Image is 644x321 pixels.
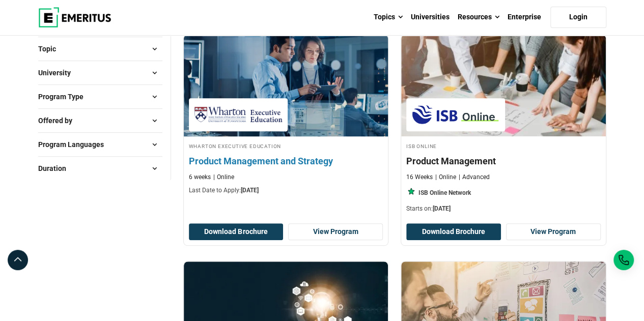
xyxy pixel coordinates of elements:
button: University [38,65,162,80]
span: Program Languages [38,139,112,150]
span: Program Type [38,91,92,102]
a: Login [550,7,606,28]
button: Program Type [38,89,162,104]
p: Online [435,173,456,182]
h4: ISB Online [406,141,601,150]
img: Product Management and Strategy | Online Product Design and Innovation Course [173,30,398,141]
p: 16 Weeks [406,173,433,182]
span: Offered by [38,115,80,126]
p: Online [213,173,234,182]
button: Program Languages [38,137,162,152]
button: Download Brochure [189,223,284,241]
p: 6 weeks [189,173,211,182]
button: Topic [38,41,162,56]
span: University [38,67,79,78]
button: Duration [38,161,162,176]
p: Advanced [459,173,490,182]
a: Product Design and Innovation Course by Wharton Executive Education - September 18, 2025 Wharton ... [184,35,388,200]
p: ISB Online Network [418,189,471,197]
img: ISB Online [411,103,500,126]
p: Starts on: [406,205,601,213]
span: [DATE] [241,187,259,194]
span: [DATE] [433,205,451,212]
h4: Product Management [406,155,601,167]
img: Product Management | Online Product Design and Innovation Course [401,35,606,136]
button: Download Brochure [406,223,501,241]
a: View Program [288,223,383,241]
h4: Product Management and Strategy [189,155,383,167]
h4: Wharton Executive Education [189,141,383,150]
p: Last Date to Apply: [189,186,383,195]
button: Offered by [38,113,162,128]
span: Topic [38,43,64,54]
a: View Program [506,223,601,241]
a: Product Design and Innovation Course by ISB Online - September 30, 2025 ISB Online ISB Online Pro... [401,35,606,218]
img: Wharton Executive Education [194,103,283,126]
span: Duration [38,163,74,174]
